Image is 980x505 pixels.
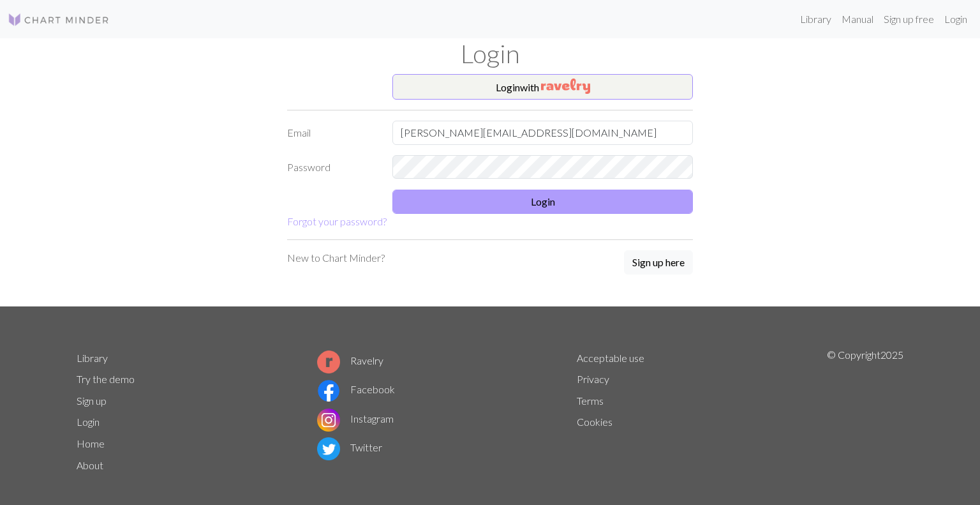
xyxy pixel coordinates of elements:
[287,215,387,227] a: Forgot your password?
[392,190,693,214] button: Login
[8,12,110,27] img: Logo
[317,383,395,395] a: Facebook
[939,6,972,32] a: Login
[577,373,609,385] a: Privacy
[577,395,604,407] a: Terms
[77,395,107,407] a: Sign up
[624,250,693,276] a: Sign up here
[77,352,108,364] a: Library
[624,250,693,275] button: Sign up here
[317,412,394,425] a: Instagram
[77,437,105,449] a: Home
[577,352,644,364] a: Acceptable use
[317,354,383,366] a: Ravelry
[69,38,911,69] h1: Login
[827,347,903,476] p: © Copyright 2025
[279,155,385,179] label: Password
[317,350,340,373] img: Ravelry logo
[77,459,103,471] a: About
[879,6,939,32] a: Sign up free
[287,250,385,266] p: New to Chart Minder?
[317,379,340,402] img: Facebook logo
[317,437,340,460] img: Twitter logo
[795,6,836,32] a: Library
[77,373,135,385] a: Try the demo
[541,79,590,94] img: Ravelry
[77,416,100,428] a: Login
[279,121,385,145] label: Email
[392,74,693,100] button: Loginwith
[577,416,612,428] a: Cookies
[836,6,879,32] a: Manual
[317,409,340,432] img: Instagram logo
[317,441,382,453] a: Twitter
